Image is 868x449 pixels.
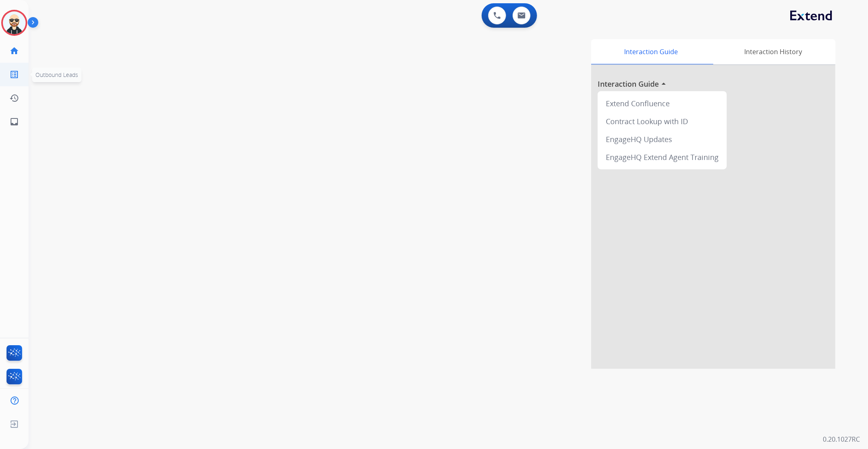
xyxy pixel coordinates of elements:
[823,434,860,444] p: 0.20.1027RC
[9,70,19,79] mat-icon: list_alt
[591,39,711,64] div: Interaction Guide
[9,93,19,103] mat-icon: history
[601,112,723,130] div: Contract Lookup with ID
[711,39,835,64] div: Interaction History
[601,94,723,112] div: Extend Confluence
[9,46,19,56] mat-icon: home
[35,71,78,79] span: Outbound Leads
[9,117,19,127] mat-icon: inbox
[601,148,723,166] div: EngageHQ Extend Agent Training
[3,11,26,34] img: avatar
[601,130,723,148] div: EngageHQ Updates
